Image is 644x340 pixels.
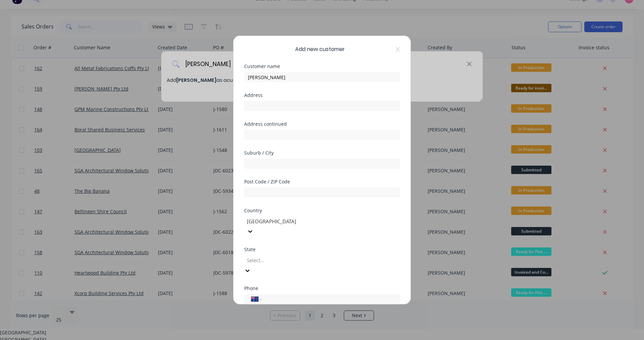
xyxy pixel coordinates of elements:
span: Add new customer [295,45,345,53]
div: Address continued [244,122,400,126]
div: Phone [244,286,400,291]
div: Country [244,208,400,213]
div: Address [244,93,400,98]
div: Customer name [244,64,400,69]
div: State [244,247,400,252]
div: Suburb / City [244,151,400,155]
div: Post Code / ZIP Code [244,179,400,184]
